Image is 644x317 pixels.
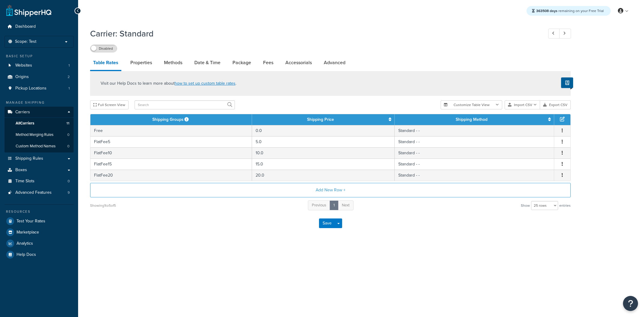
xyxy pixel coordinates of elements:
span: Marketplace [17,230,39,235]
a: Table Rates [90,55,121,71]
button: Full Screen View [90,100,129,109]
a: Shipping Rules [5,153,74,164]
td: FlatFee15 [90,158,252,170]
a: Methods [161,55,185,70]
a: Test Your Rates [5,216,74,227]
td: 20.0 [252,170,394,181]
button: Show Help Docs [561,77,573,88]
span: Origins [15,74,29,80]
li: Advanced Features [5,187,74,198]
span: Time Slots [15,179,35,184]
span: Show [521,201,530,210]
li: Carriers [5,107,74,152]
a: Carriers [5,107,74,118]
a: Date & Time [191,55,223,70]
td: Standard - - [395,125,554,136]
td: 15.0 [252,158,394,170]
button: Add New Row + [90,183,571,197]
input: Search [135,100,235,109]
a: Next [338,200,354,210]
span: 11 [66,121,69,126]
a: AllCarriers11 [5,118,74,129]
td: FlatFee5 [90,136,252,147]
a: Advanced [321,55,348,70]
div: Resources [5,209,74,214]
td: 5.0 [252,136,394,147]
a: Help Docs [5,249,74,260]
button: Import CSV [505,100,540,109]
a: Previous Record [548,29,560,39]
td: FlatFee20 [90,170,252,181]
label: Disabled [90,45,117,52]
td: Standard - - [395,147,554,158]
a: Properties [127,55,155,70]
a: Shipping Price [307,116,334,123]
span: Next [342,202,350,208]
span: Custom Method Names [16,144,56,149]
a: Advanced Features9 [5,187,74,198]
td: FlatFee10 [90,147,252,158]
span: Test Your Rates [17,219,45,224]
a: Package [229,55,254,70]
a: Time Slots0 [5,176,74,187]
td: Standard - - [395,158,554,170]
div: Basic Setup [5,54,74,59]
span: Help Docs [17,252,36,257]
li: Time Slots [5,176,74,187]
a: Pickup Locations1 [5,83,74,94]
td: Standard - - [395,170,554,181]
a: Fees [260,55,276,70]
li: Websites [5,60,74,71]
a: Dashboard [5,21,74,32]
a: Previous [308,200,330,210]
button: Customize Table View [441,100,502,109]
div: Manage Shipping [5,100,74,105]
h1: Carrier: Standard [90,28,537,39]
a: Method Merging Rules0 [5,129,74,140]
button: Open Resource Center [623,296,638,311]
span: 1 [68,86,70,91]
a: how to set up custom table rates [175,80,235,86]
a: Websites1 [5,60,74,71]
span: Pickup Locations [15,86,47,91]
span: Scope: Test [15,39,36,44]
strong: 363508 days [536,8,557,14]
a: Marketplace [5,227,74,238]
span: remaining on your Free Trial [536,8,604,14]
span: 0 [68,179,70,184]
a: Analytics [5,238,74,249]
span: Analytics [17,241,33,246]
button: Save [319,218,335,228]
span: Method Merging Rules [16,132,53,137]
span: entries [559,201,571,210]
a: Origins2 [5,71,74,83]
li: Method Merging Rules [5,129,74,140]
span: 0 [67,144,69,149]
li: Custom Method Names [5,141,74,152]
a: Next Record [559,29,571,39]
p: Visit our Help Docs to learn more about . [101,80,236,87]
li: Pickup Locations [5,83,74,94]
a: Custom Method Names0 [5,141,74,152]
span: Previous [312,202,326,208]
span: 0 [67,132,69,137]
td: Standard - - [395,136,554,147]
span: Carriers [15,110,30,115]
button: Export CSV [540,100,571,109]
span: All Carriers [16,121,34,126]
a: 1 [330,200,339,210]
span: 2 [68,74,70,80]
td: 0.0 [252,125,394,136]
span: 1 [68,63,70,68]
span: Dashboard [15,24,36,29]
span: 9 [68,190,70,195]
div: Showing 1 to 5 of 5 [90,201,116,210]
a: Boxes [5,165,74,176]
